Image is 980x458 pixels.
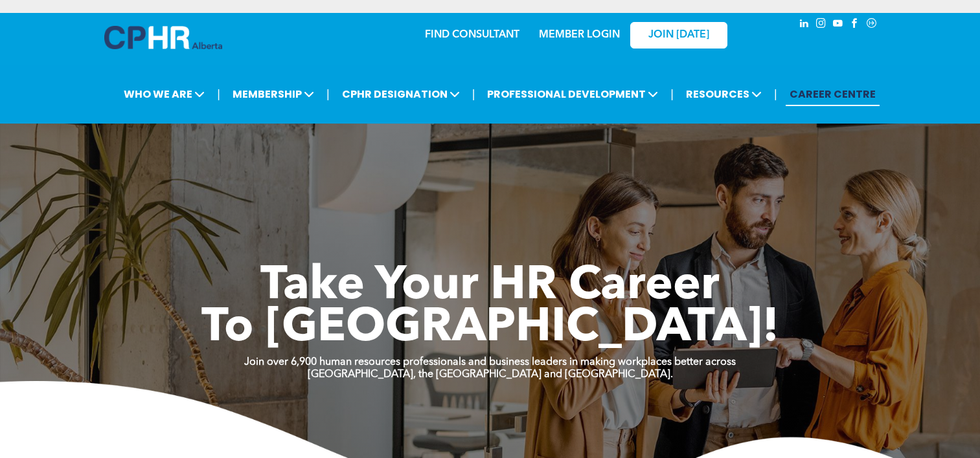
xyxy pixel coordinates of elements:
[308,369,673,380] strong: [GEOGRAPHIC_DATA], the [GEOGRAPHIC_DATA] and [GEOGRAPHIC_DATA].
[539,30,620,40] a: MEMBER LOGIN
[104,26,222,49] img: A blue and white logo for cp alberta
[670,81,674,107] li: |
[244,357,736,367] strong: Join over 6,900 human resources professionals and business leaders in making workplaces better ac...
[831,16,845,34] a: youtube
[229,82,318,106] span: MEMBERSHIP
[848,16,862,34] a: facebook
[326,81,330,107] li: |
[648,29,709,41] span: JOIN [DATE]
[865,16,879,34] a: Social network
[797,16,812,34] a: linkedin
[682,82,766,106] span: RESOURCES
[786,82,880,106] a: CAREER CENTRE
[814,16,828,34] a: instagram
[774,81,777,107] li: |
[483,82,662,106] span: PROFESSIONAL DEVELOPMENT
[120,82,209,106] span: WHO WE ARE
[201,305,779,352] span: To [GEOGRAPHIC_DATA]!
[425,30,519,40] a: FIND CONSULTANT
[630,22,727,49] a: JOIN [DATE]
[260,263,720,310] span: Take Your HR Career
[338,82,464,106] span: CPHR DESIGNATION
[472,81,475,107] li: |
[217,81,220,107] li: |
